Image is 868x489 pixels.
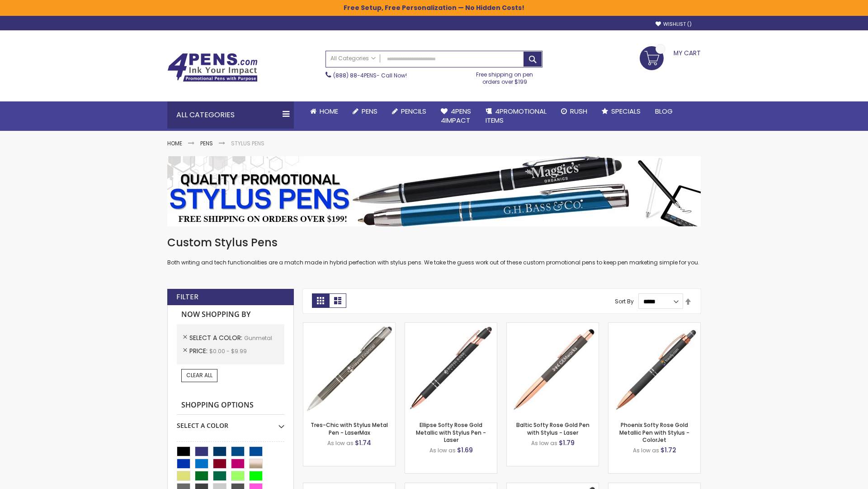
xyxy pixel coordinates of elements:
[611,106,641,116] span: Specials
[181,369,217,382] a: Clear All
[303,322,395,330] a: Tres-Chic with Stylus Metal Pen - LaserMax-Gunmetal
[507,322,599,330] a: Baltic Softy Rose Gold Pen with Stylus - Laser-Gunmetal
[320,106,338,116] span: Home
[401,106,426,116] span: Pencils
[345,101,385,121] a: Pens
[416,421,486,443] a: Ellipse Softy Rose Gold Metallic with Stylus Pen - Laser
[486,106,547,125] span: 4PROMOTIONAL ITEMS
[200,139,213,147] a: Pens
[405,323,497,415] img: Ellipse Softy Rose Gold Metallic with Stylus Pen - Laser-Gunmetal
[333,72,407,79] span: - Call Now!
[327,439,354,447] span: As low as
[167,101,294,129] div: All Categories
[355,438,371,447] span: $1.74
[362,106,377,116] span: Pens
[655,106,673,116] span: Blog
[189,333,244,342] span: Select A Color
[478,101,554,131] a: 4PROMOTIONALITEMS
[441,106,471,125] span: 4Pens 4impact
[609,322,700,330] a: Phoenix Softy Rose Gold Metallic Pen with Stylus Pen - ColorJet-Gunmetal
[244,334,272,342] span: Gunmetal
[177,396,284,415] strong: Shopping Options
[326,51,380,66] a: All Categories
[167,156,701,226] img: Stylus Pens
[656,21,692,28] a: Wishlist
[231,139,264,147] strong: Stylus Pens
[385,101,434,121] a: Pencils
[186,371,212,379] span: Clear All
[303,323,395,415] img: Tres-Chic with Stylus Metal Pen - LaserMax-Gunmetal
[209,347,247,355] span: $0.00 - $9.99
[594,101,648,121] a: Specials
[570,106,587,116] span: Rush
[516,421,590,436] a: Baltic Softy Rose Gold Pen with Stylus - Laser
[167,235,701,250] h1: Custom Stylus Pens
[312,293,329,308] strong: Grid
[177,415,284,430] div: Select A Color
[559,438,575,447] span: $1.79
[554,101,594,121] a: Rush
[467,67,543,86] div: Free shipping on pen orders over $199
[167,235,701,267] div: Both writing and tech functionalities are a match made in hybrid perfection with stylus pens. We ...
[333,72,377,79] a: (888) 88-4PENS
[531,439,557,447] span: As low as
[660,446,676,455] span: $1.72
[405,322,497,330] a: Ellipse Softy Rose Gold Metallic with Stylus Pen - Laser-Gunmetal
[633,446,659,454] span: As low as
[167,139,182,147] a: Home
[429,446,456,454] span: As low as
[648,101,680,121] a: Blog
[434,101,478,131] a: 4Pens4impact
[615,297,634,305] label: Sort By
[609,323,700,415] img: Phoenix Softy Rose Gold Metallic Pen with Stylus Pen - ColorJet-Gunmetal
[303,101,345,121] a: Home
[330,55,376,62] span: All Categories
[507,323,599,415] img: Baltic Softy Rose Gold Pen with Stylus - Laser-Gunmetal
[619,421,689,443] a: Phoenix Softy Rose Gold Metallic Pen with Stylus - ColorJet
[189,346,209,355] span: Price
[177,305,284,324] strong: Now Shopping by
[176,292,198,302] strong: Filter
[167,53,258,82] img: 4Pens Custom Pens and Promotional Products
[457,446,473,455] span: $1.69
[311,421,388,436] a: Tres-Chic with Stylus Metal Pen - LaserMax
